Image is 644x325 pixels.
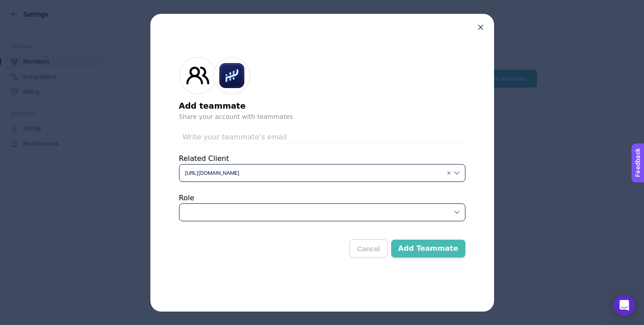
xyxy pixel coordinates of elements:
img: svg%3e [454,170,460,176]
button: Cancel [350,239,388,258]
span: [URL][DOMAIN_NAME] [185,169,443,177]
label: Role [179,194,194,202]
div: Open Intercom Messenger [614,295,635,316]
img: svg%3e [454,210,460,215]
span: Feedback [5,3,34,10]
p: Share your account with teammates [179,112,465,121]
h2: Add teammate [179,100,465,112]
button: Add Teammate [391,240,465,257]
label: Related Client [179,154,229,163]
input: Write your teammate’s email [179,132,465,143]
